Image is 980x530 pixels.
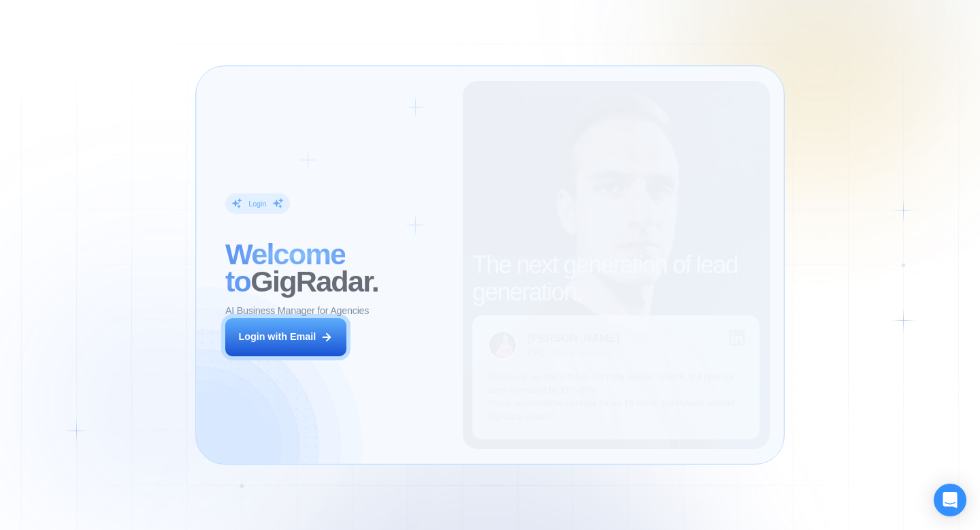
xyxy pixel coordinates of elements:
h2: ‍ GigRadar. [225,241,448,295]
div: Login with Email [238,330,316,344]
h2: The next generation of lead generation. [472,251,759,305]
div: [PERSON_NAME] [527,332,619,343]
span: Welcome to [225,238,345,298]
div: Digital Agency [552,348,606,358]
div: Login [248,199,266,208]
p: AI Business Manager for Agencies [225,305,369,318]
div: Open Intercom Messenger [934,484,966,516]
p: Previously, we had a 5% to 7% reply rate on Upwork, but now our sales increased by 17%-20%. This ... [487,371,745,424]
button: Login with Email [225,318,346,356]
div: CEO [527,348,546,358]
